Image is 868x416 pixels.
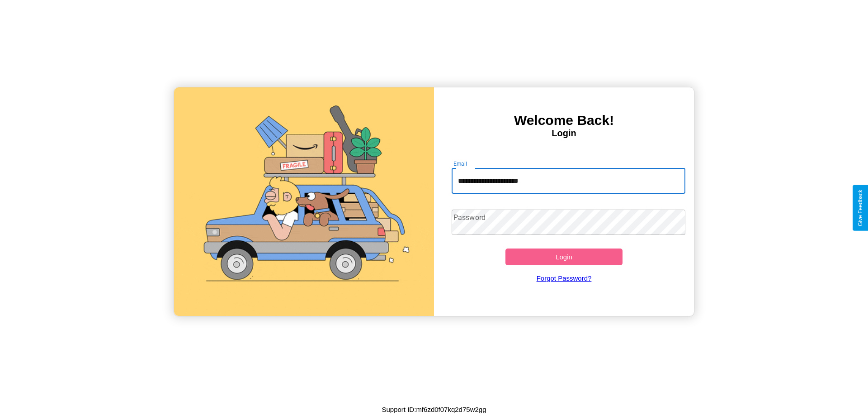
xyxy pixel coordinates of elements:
label: Email [453,160,467,167]
h4: Login [434,128,694,139]
button: Login [505,249,623,265]
a: Forgot Password? [447,265,681,291]
img: gif [174,87,434,316]
h3: Welcome Back! [434,113,694,128]
div: Give Feedback [857,190,863,226]
p: Support ID: mf6zd0f07kq2d75w2gg [382,403,486,416]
